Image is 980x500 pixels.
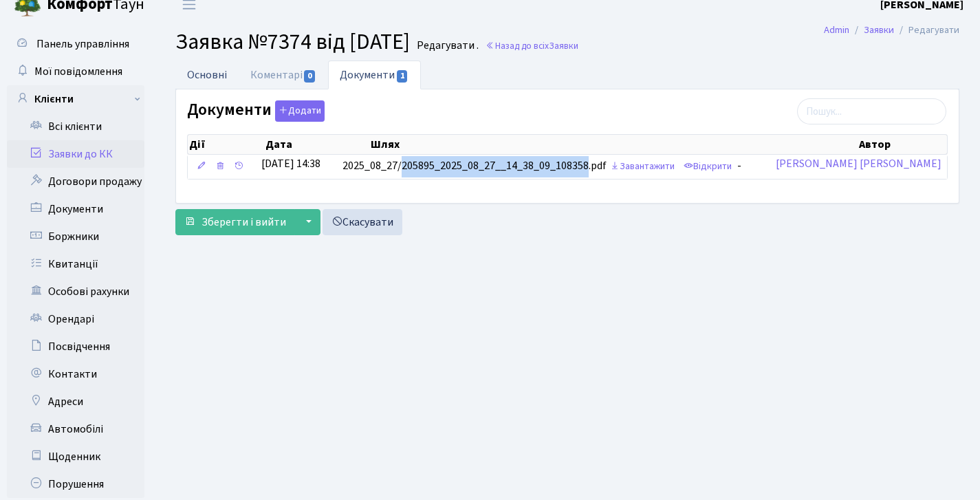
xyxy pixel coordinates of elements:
[275,100,325,122] button: Документи
[858,135,947,154] th: Автор
[680,156,735,177] a: Відкрити
[264,135,369,154] th: Дата
[414,39,479,52] small: Редагувати .
[803,16,980,45] nav: breadcrumb
[7,113,144,140] a: Всі клієнти
[864,23,894,37] a: Заявки
[894,23,959,38] li: Редагувати
[272,98,325,122] a: Додати
[175,209,295,235] button: Зберегти і вийти
[323,209,402,235] a: Скасувати
[175,26,410,58] span: Заявка №7374 від [DATE]
[337,155,770,179] td: 2025_08_27/205895_2025_08_27__14_38_09_108358.pdf
[175,61,239,89] a: Основні
[7,168,144,195] a: Договори продажу
[824,23,849,37] a: Admin
[239,61,328,89] a: Коментарі
[202,215,286,230] span: Зберегти і вийти
[776,156,941,171] a: [PERSON_NAME] [PERSON_NAME]
[328,61,420,89] a: Документи
[7,140,144,168] a: Заявки до КК
[7,415,144,443] a: Автомобілі
[7,360,144,388] a: Контакти
[261,156,320,171] span: [DATE] 14:38
[7,333,144,360] a: Посвідчення
[369,135,858,154] th: Шлях
[7,30,144,58] a: Панель управління
[7,58,144,85] a: Мої повідомлення
[486,39,578,52] a: Назад до всіхЗаявки
[7,388,144,415] a: Адреси
[7,278,144,305] a: Особові рахунки
[7,250,144,278] a: Квитанції
[7,470,144,498] a: Порушення
[7,223,144,250] a: Боржники
[7,443,144,470] a: Щоденник
[549,39,578,52] span: Заявки
[7,85,144,113] a: Клієнти
[397,70,408,83] span: 1
[797,98,946,124] input: Пошук...
[188,135,264,154] th: Дії
[7,305,144,333] a: Орендарі
[304,70,315,83] span: 0
[737,159,741,174] span: -
[36,36,129,52] span: Панель управління
[187,100,325,122] label: Документи
[7,195,144,223] a: Документи
[607,156,678,177] a: Завантажити
[34,64,122,79] span: Мої повідомлення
